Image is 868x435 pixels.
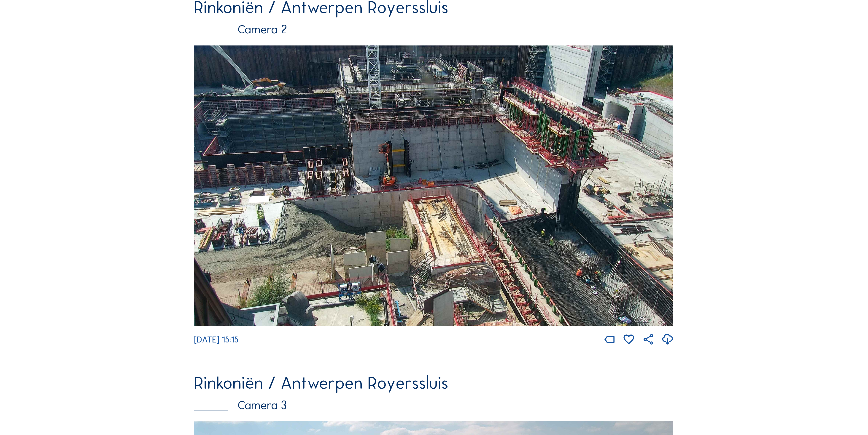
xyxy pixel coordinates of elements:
[194,45,674,326] img: Image
[194,334,238,345] span: [DATE] 15:15
[194,374,674,391] div: Rinkoniën / Antwerpen Royerssluis
[194,399,674,411] div: Camera 3
[194,24,674,35] div: Camera 2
